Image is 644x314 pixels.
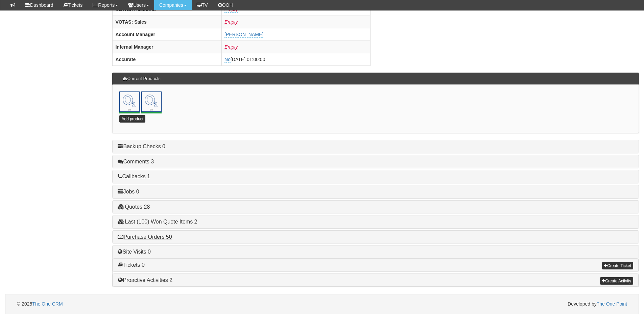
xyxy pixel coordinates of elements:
th: VOTAS: Sales [113,16,222,28]
th: Internal Manager [113,41,222,53]
span: © 2025 [17,301,63,307]
th: Accurate [113,53,222,66]
th: Account Manager [113,28,222,41]
a: Last (100) Won Quote Items 2 [118,219,197,225]
a: The One Point [597,301,627,307]
a: Proactive Activities 2 [118,277,172,283]
a: The One CRM [32,301,63,307]
a: Mobile o2<br> 16th May 2018 <br> 16th May 2020 [119,91,140,112]
a: Callbacks 1 [118,174,150,179]
a: Empty [224,44,238,50]
a: Create Ticket [602,262,633,269]
a: Quotes 28 [118,204,150,210]
a: [PERSON_NAME] [224,32,263,37]
a: Create Activity [600,277,633,285]
a: Empty [224,7,238,12]
a: Tickets 0 [118,262,144,268]
td: [DATE] 01:00:00 [222,53,371,66]
a: Jobs 0 [118,189,139,194]
a: Mobile Protection<br> 1st Dec 2016 <br> No to date [141,91,162,112]
span: Developed by [568,300,627,307]
a: Purchase Orders 50 [118,234,172,240]
img: o2.png [119,91,140,112]
a: Site Visits 0 [118,249,150,255]
a: Backup Checks 0 [118,143,165,149]
img: o2.png [141,91,162,112]
a: Empty [224,19,238,25]
h3: Current Products [119,73,164,84]
a: Comments 3 [118,159,154,164]
a: No [224,57,231,62]
a: Add product [119,115,145,123]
